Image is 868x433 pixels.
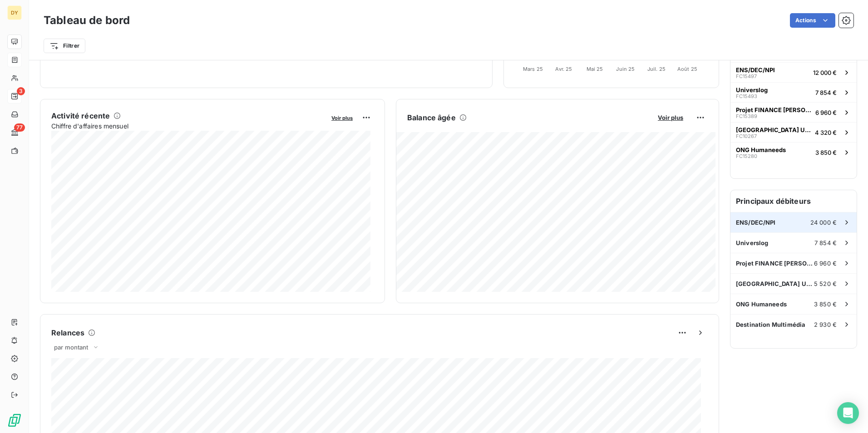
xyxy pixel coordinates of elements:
span: FC15280 [736,153,757,159]
span: Destination Multimédia [736,321,805,328]
span: Projet FINANCE [PERSON_NAME] [736,106,812,113]
button: UniverslogFC154937 854 € [730,82,857,102]
span: Universlog [736,239,769,246]
img: Logo LeanPay [7,413,22,428]
span: Universlog [736,86,768,93]
span: ONG Humaneeds [736,300,787,308]
span: Projet FINANCE [PERSON_NAME] [736,260,814,267]
tspan: Août 25 [677,66,697,72]
button: Actions [790,13,835,28]
tspan: Juil. 25 [647,66,666,72]
tspan: Mars 25 [523,66,543,72]
span: FC15389 [736,113,757,119]
span: 3 850 € [815,149,837,156]
button: Projet FINANCE [PERSON_NAME]FC153896 960 € [730,102,857,122]
span: 7 854 € [814,239,837,246]
span: 4 320 € [815,129,837,136]
h3: Tableau de bord [44,12,130,29]
span: 12 000 € [813,69,837,76]
span: 7 854 € [815,89,837,96]
tspan: Avr. 25 [555,66,572,72]
span: FC15497 [736,74,757,79]
button: Filtrer [44,39,85,53]
span: 24 000 € [810,219,837,226]
span: [GEOGRAPHIC_DATA] UPEC [736,126,811,133]
span: [GEOGRAPHIC_DATA] UPEC [736,280,814,287]
span: 6 960 € [815,109,837,116]
h6: Activité récente [51,110,110,121]
span: 5 520 € [814,280,837,287]
button: ENS/DEC/NPIFC1549712 000 € [730,62,857,82]
div: DY [7,5,22,20]
tspan: Mai 25 [586,66,603,72]
span: 77 [14,123,25,132]
span: par montant [54,344,89,351]
h6: Principaux débiteurs [730,190,857,212]
button: Voir plus [655,113,686,122]
span: Chiffre d'affaires mensuel [51,121,325,131]
span: 3 [17,87,25,95]
span: FC15493 [736,93,757,99]
div: Open Intercom Messenger [837,402,859,424]
span: ENS/DEC/NPI [736,66,775,74]
span: 6 960 € [814,260,837,267]
button: ONG HumaneedsFC152803 850 € [730,142,857,162]
h6: Relances [51,327,84,338]
span: 2 930 € [814,321,837,328]
span: 3 850 € [814,300,837,308]
a: 3 [7,89,21,103]
h6: Balance âgée [407,112,456,123]
button: Voir plus [329,113,355,122]
span: ENS/DEC/NPI [736,219,776,226]
a: 77 [7,125,21,140]
tspan: Juin 25 [616,66,635,72]
span: Voir plus [658,114,683,121]
span: FC10267 [736,133,757,139]
span: ONG Humaneeds [736,146,786,153]
button: [GEOGRAPHIC_DATA] UPECFC102674 320 € [730,122,857,142]
span: Voir plus [331,115,353,121]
